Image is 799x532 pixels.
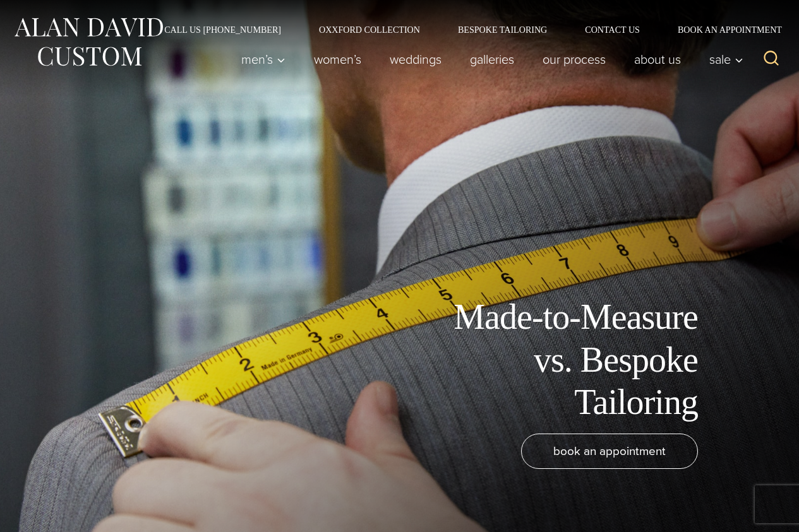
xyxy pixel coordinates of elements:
[300,47,376,72] a: Women’s
[439,25,566,34] a: Bespoke Tailoring
[529,47,620,72] a: Our Process
[709,53,743,66] span: Sale
[414,296,698,423] h1: Made-to-Measure vs. Bespoke Tailoring
[376,47,456,72] a: weddings
[553,442,666,460] span: book an appointment
[13,14,164,70] img: Alan David Custom
[145,25,786,34] nav: Secondary Navigation
[521,434,698,469] a: book an appointment
[227,47,750,72] nav: Primary Navigation
[620,47,695,72] a: About Us
[300,25,439,34] a: Oxxford Collection
[145,25,300,34] a: Call Us [PHONE_NUMBER]
[241,53,285,66] span: Men’s
[756,44,786,74] button: View Search Form
[456,47,529,72] a: Galleries
[659,25,786,34] a: Book an Appointment
[566,25,659,34] a: Contact Us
